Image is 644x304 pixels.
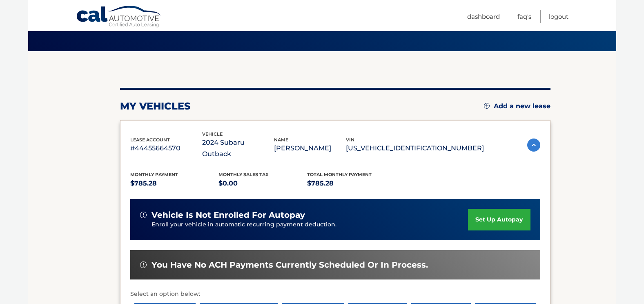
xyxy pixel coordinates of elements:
[467,10,500,23] a: Dashboard
[484,102,550,110] a: Add a new lease
[274,137,288,143] span: name
[346,137,354,143] span: vin
[120,100,191,112] h2: my vehicles
[307,172,372,177] span: Total Monthly Payment
[346,143,484,154] p: [US_VEHICLE_IDENTIFICATION_NUMBER]
[202,131,223,137] span: vehicle
[130,178,219,189] p: $785.28
[130,172,178,177] span: Monthly Payment
[218,172,269,177] span: Monthly sales Tax
[484,103,490,109] img: add.svg
[140,212,147,218] img: alert-white.svg
[517,10,531,23] a: FAQ's
[76,5,162,29] a: Cal Automotive
[152,210,305,220] span: vehicle is not enrolled for autopay
[152,220,468,229] p: Enroll your vehicle in automatic recurring payment deduction.
[527,139,540,152] img: accordion-active.svg
[468,209,530,230] a: set up autopay
[152,260,428,270] span: You have no ACH payments currently scheduled or in process.
[218,178,307,189] p: $0.00
[202,137,274,160] p: 2024 Subaru Outback
[130,143,202,154] p: #44455664570
[140,262,147,268] img: alert-white.svg
[307,178,396,189] p: $785.28
[130,289,540,299] p: Select an option below:
[130,137,170,143] span: lease account
[274,143,346,154] p: [PERSON_NAME]
[549,10,568,23] a: Logout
